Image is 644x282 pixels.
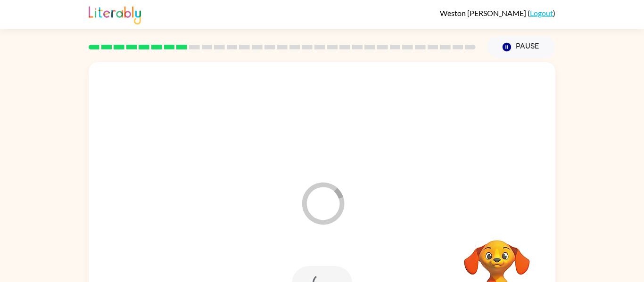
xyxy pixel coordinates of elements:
a: Logout [530,8,553,17]
div: ( ) [440,8,555,17]
img: Literably [89,4,141,24]
span: Weston [PERSON_NAME] [440,8,528,17]
button: Pause [487,36,555,58]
